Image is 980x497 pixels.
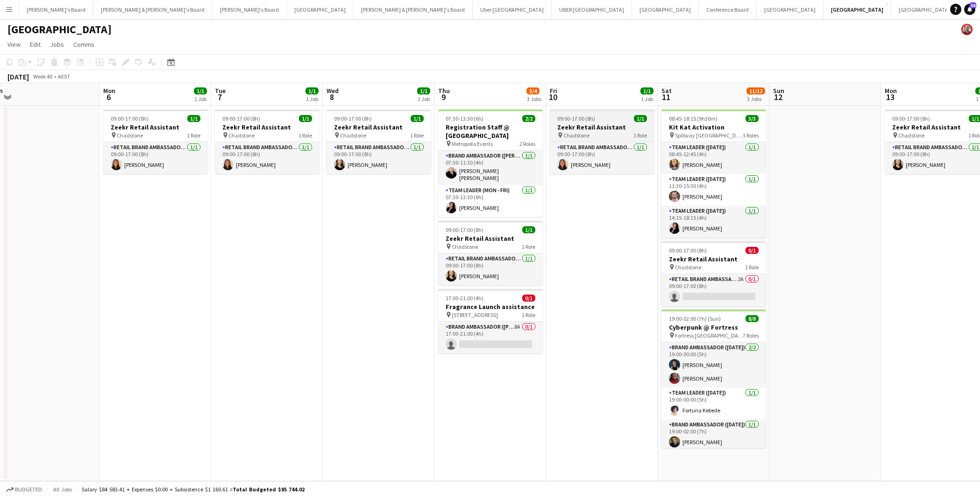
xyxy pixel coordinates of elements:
div: 3 Jobs [747,95,765,102]
a: Comms [70,38,98,50]
span: 1/1 [411,115,424,122]
span: 09:00-17:00 (8h) [557,115,595,122]
button: [GEOGRAPHIC_DATA] [757,0,824,19]
span: 8 [325,92,339,102]
app-card-role: RETAIL Brand Ambassador ([DATE])2A0/109:00-17:00 (8h) [661,274,766,306]
span: 1/1 [299,115,312,122]
app-card-role: Team Leader ([DATE])1/119:00-00:00 (5h)Fortuna Kebede [661,388,766,419]
span: Edit [30,40,41,49]
button: [PERSON_NAME]'s Board [213,0,287,19]
a: Edit [26,38,44,50]
span: 17:00-21:00 (4h) [446,295,483,302]
span: 1 Role [522,311,535,318]
span: 09:00-17:00 (8h) [669,247,707,254]
span: Chadstone [228,132,255,139]
app-card-role: RETAIL Brand Ambassador (Mon - Fri)1/109:00-17:00 (8h)[PERSON_NAME] [550,142,654,174]
span: 12 [772,92,784,102]
span: 09:00-17:00 (8h) [111,115,149,122]
span: 1 Role [633,132,647,139]
span: Week 40 [31,73,54,80]
span: 0/1 [746,247,759,254]
span: 13 [883,92,897,102]
button: Budgeted [5,484,43,495]
span: 3/3 [746,115,759,122]
h3: Zeekr Retail Assistant [550,123,654,131]
span: 7 [213,92,226,102]
div: 1 Job [641,95,653,102]
a: View [4,38,24,50]
span: 1/1 [417,87,430,94]
app-job-card: 09:00-17:00 (8h)0/1Zeekr Retail Assistant Chadstone1 RoleRETAIL Brand Ambassador ([DATE])2A0/109:... [661,241,766,306]
button: [PERSON_NAME] & [PERSON_NAME]'s Board [354,0,473,19]
span: Metropolis Events [452,140,493,147]
button: Conference Board [699,0,757,19]
span: 3/4 [526,87,540,94]
div: Salary $84 583.41 + Expenses $0.00 + Subsistence $1 160.61 = [82,486,305,493]
app-card-role: Team Leader ([DATE])1/111:30-15:30 (4h)[PERSON_NAME] [661,174,766,206]
app-card-role: RETAIL Brand Ambassador (Mon - Fri)1/109:00-17:00 (8h)[PERSON_NAME] [438,253,543,285]
span: Chadstone [563,132,589,139]
span: 09:00-17:00 (8h) [222,115,260,122]
a: 38 [964,4,975,15]
span: 07:30-13:30 (6h) [446,115,483,122]
span: 2/2 [522,115,535,122]
h3: Zeekr Retail Assistant [103,123,208,131]
span: 1/1 [640,87,653,94]
button: [GEOGRAPHIC_DATA] [632,0,699,19]
app-user-avatar: Neil Burton [961,24,973,35]
span: 1 Role [410,132,424,139]
span: Wed [327,86,339,95]
span: Fortress [GEOGRAPHIC_DATA] [675,332,743,339]
app-job-card: 09:00-17:00 (8h)1/1Zeekr Retail Assistant Chadstone1 RoleRETAIL Brand Ambassador (Mon - Fri)1/109... [327,109,431,174]
app-card-role: Team Leader ([DATE])1/114:15-18:15 (4h)[PERSON_NAME] [661,206,766,238]
span: 09:00-17:00 (8h) [446,226,483,233]
app-card-role: Brand Ambassador ([PERSON_NAME])1/107:30-11:30 (4h)[PERSON_NAME] [PERSON_NAME] [438,151,543,185]
app-card-role: RETAIL Brand Ambassador (Mon - Fri)1/109:00-17:00 (8h)[PERSON_NAME] [327,142,431,174]
button: UBER [GEOGRAPHIC_DATA] [552,0,632,19]
button: [GEOGRAPHIC_DATA] [824,0,891,19]
span: 1/1 [187,115,200,122]
span: 11/12 [746,87,765,94]
app-card-role: Brand Ambassador ([PERSON_NAME])8A0/117:00-21:00 (4h) [438,322,543,353]
span: Sun [773,86,784,95]
span: 1 Role [298,132,312,139]
span: Mon [885,86,897,95]
span: 1/1 [194,87,207,94]
span: 09:00-17:00 (8h) [334,115,372,122]
app-job-card: 08:45-18:15 (9h30m)3/3Kit Kat Activation Spillway [GEOGRAPHIC_DATA] - [GEOGRAPHIC_DATA]3 RolesTea... [661,109,766,238]
span: 7 Roles [743,332,759,339]
span: 11 [660,92,672,102]
span: Chadstone [117,132,143,139]
span: 38 [970,2,976,8]
span: 8/8 [746,315,759,322]
span: Jobs [50,40,64,49]
span: Spillway [GEOGRAPHIC_DATA] - [GEOGRAPHIC_DATA] [675,132,743,139]
div: AEST [58,73,70,80]
app-job-card: 09:00-17:00 (8h)1/1Zeekr Retail Assistant Chadstone1 RoleRETAIL Brand Ambassador (Mon - Fri)1/109... [438,221,543,285]
span: Tue [215,86,226,95]
span: Chadstone [452,243,478,250]
span: Budgeted [15,486,42,493]
app-card-role: Brand Ambassador ([DATE])1/119:00-02:00 (7h)[PERSON_NAME] [661,419,766,451]
span: Chadstone [340,132,366,139]
span: 9 [437,92,450,102]
app-job-card: 07:30-13:30 (6h)2/2Registration Staff @ [GEOGRAPHIC_DATA] Metropolis Events2 RolesBrand Ambassado... [438,109,543,217]
button: [PERSON_NAME]'s Board [19,0,93,19]
span: Mon [103,86,115,95]
app-job-card: 17:00-21:00 (4h)0/1Fragrance Launch assistance [STREET_ADDRESS]1 RoleBrand Ambassador ([PERSON_NA... [438,289,543,353]
span: 19:00-02:00 (7h) (Sun) [669,315,721,322]
h3: Zeekr Retail Assistant [661,255,766,263]
a: Jobs [46,38,68,50]
h3: Cyberpunk @ Fortress [661,323,766,331]
button: [GEOGRAPHIC_DATA] [287,0,354,19]
span: 3 Roles [743,132,759,139]
span: 08:45-18:15 (9h30m) [669,115,717,122]
app-job-card: 09:00-17:00 (8h)1/1Zeekr Retail Assistant Chadstone1 RoleRETAIL Brand Ambassador (Mon - Fri)1/109... [103,109,208,174]
span: All jobs [51,486,74,493]
span: Fri [550,86,557,95]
